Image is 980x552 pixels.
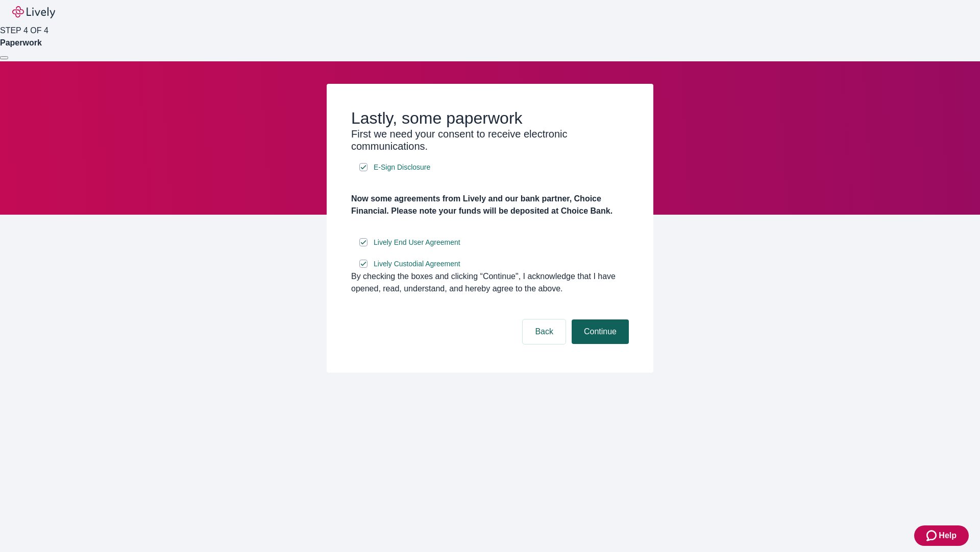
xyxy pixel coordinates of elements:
a: e-sign disclosure document [372,161,432,174]
img: Lively [12,6,55,18]
a: e-sign disclosure document [372,236,462,249]
span: Lively End User Agreement [374,237,460,248]
svg: Zendesk support icon [926,530,939,542]
div: By checking the boxes and clicking “Continue", I acknowledge that I have opened, read, understand... [351,270,629,295]
a: e-sign disclosure document [372,258,462,270]
h3: First we need your consent to receive electronic communications. [351,128,629,152]
button: Zendesk support iconHelp [914,525,969,546]
h2: Lastly, some paperwork [351,108,629,128]
span: E-Sign Disclosure [374,162,430,173]
span: Lively Custodial Agreement [374,259,460,269]
span: Help [939,530,957,542]
button: Continue [572,319,629,344]
h4: Now some agreements from Lively and our bank partner, Choice Financial. Please note your funds wi... [351,193,629,217]
button: Back [523,319,566,344]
